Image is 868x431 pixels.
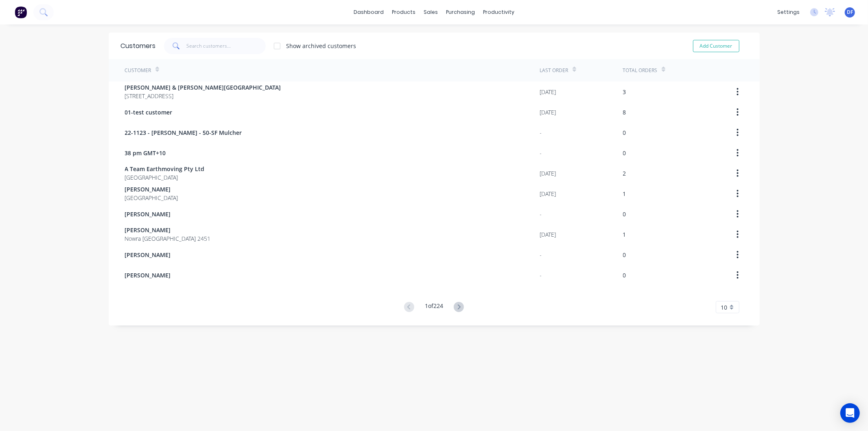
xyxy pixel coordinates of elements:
div: Open Intercom Messenger [840,403,860,423]
div: 1 [623,230,626,239]
div: 0 [623,149,626,157]
div: [DATE] [540,189,556,198]
span: [GEOGRAPHIC_DATA] [125,173,205,182]
span: Nowra [GEOGRAPHIC_DATA] 2451 [125,234,211,243]
input: Search customers... [186,38,266,54]
div: products [388,6,420,18]
span: A Team Earthmoving Pty Ltd [125,165,205,173]
div: - [540,210,542,218]
a: dashboard [350,6,388,18]
div: - [540,251,542,259]
div: [DATE] [540,169,556,178]
div: settings [773,6,804,18]
div: [DATE] [540,108,556,117]
div: Customers [121,41,156,51]
div: - [540,128,542,137]
div: 8 [623,108,626,117]
span: [PERSON_NAME] & [PERSON_NAME][GEOGRAPHIC_DATA] [125,83,281,92]
div: sales [420,6,442,18]
div: 0 [623,271,626,279]
span: [GEOGRAPHIC_DATA] [125,194,178,202]
span: 01-test customer [125,108,173,117]
div: [DATE] [540,230,556,239]
span: [PERSON_NAME] [125,271,171,279]
span: [PERSON_NAME] [125,251,171,259]
button: Add Customer [693,40,739,52]
div: 3 [623,88,626,96]
div: - [540,271,542,279]
span: [PERSON_NAME] [125,185,178,194]
div: productivity [479,6,518,18]
span: 22-1123 - [PERSON_NAME] - 50-SF Mulcher [125,128,242,137]
span: [PERSON_NAME] [125,210,171,218]
div: 1 [623,189,626,198]
div: 0 [623,210,626,218]
div: Last Order [540,67,568,74]
div: Customer [125,67,151,74]
div: Show archived customers [286,42,356,50]
div: Total Orders [623,67,658,74]
div: 2 [623,169,626,178]
div: 0 [623,251,626,259]
span: DF [847,9,853,16]
span: 10 [721,303,728,312]
div: [DATE] [540,88,556,96]
span: 38 pm GMT+10 [125,149,166,157]
span: [PERSON_NAME] [125,226,211,234]
img: Factory [15,6,27,18]
div: 0 [623,128,626,137]
span: [STREET_ADDRESS] [125,92,281,100]
div: - [540,149,542,157]
div: purchasing [442,6,479,18]
div: 1 of 224 [425,301,443,313]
